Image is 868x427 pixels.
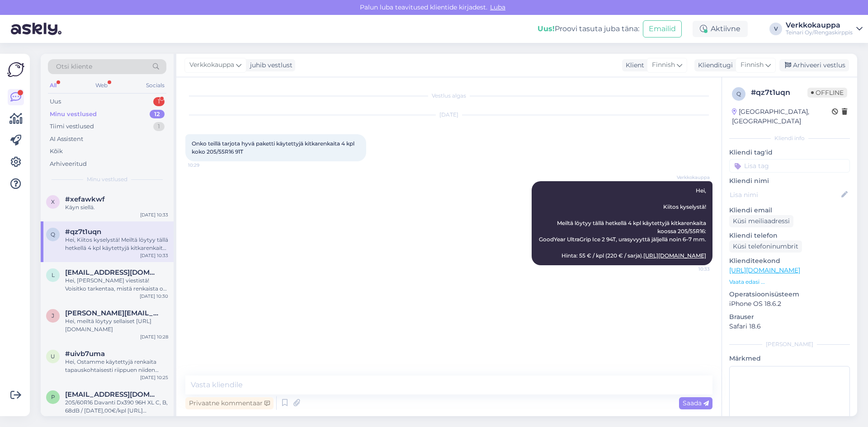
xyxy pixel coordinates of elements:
div: V [769,23,782,35]
div: Küsi telefoninumbrit [729,240,802,253]
p: Märkmed [729,354,850,363]
span: Saada [683,399,709,407]
div: [DATE] 10:22 [140,415,168,422]
span: jari-pekka.hietala@elisanet.fi [65,309,159,317]
div: [PERSON_NAME] [729,340,850,348]
div: Proovi tasuta juba täna: [538,23,639,34]
span: Onko teillä tarjota hyvä paketti käytettyjä kitkarenkaita 4 kpl koko 205/55R16 91T [192,140,356,155]
div: 205/60R16 Davanti Dx390 96H XL C, B, 68dB / [DATE],00€/kpl [URL][DOMAIN_NAME] [65,399,168,415]
div: Kõik [50,147,63,156]
p: Kliendi nimi [729,176,850,186]
div: Tiimi vestlused [50,122,94,131]
div: [GEOGRAPHIC_DATA], [GEOGRAPHIC_DATA] [732,107,832,126]
img: Askly Logo [7,61,24,78]
input: Lisa nimi [730,190,840,200]
p: Vaata edasi ... [729,278,850,286]
span: #uivb7uma [65,350,105,358]
div: 1 [153,97,165,106]
p: Operatsioonisüsteem [729,290,850,299]
span: Hei, Kiitos kyselystä! Meiltä löytyy tällä hetkellä 4 kpl käytettyjä kitkarenkaita koossa 205/55R... [539,187,708,259]
span: pyry.v@live.fi [65,390,159,399]
span: Otsi kliente [56,62,92,71]
div: Uus [50,97,61,106]
div: Teinari Oy/Rengaskirppis [786,29,853,36]
span: Minu vestlused [87,175,127,183]
div: 1 [153,122,165,131]
div: Klient [622,61,644,70]
span: Verkkokauppa [189,60,234,70]
div: [DATE] 10:33 [140,211,168,218]
div: [DATE] 10:33 [140,252,168,259]
div: [DATE] 10:30 [140,293,168,300]
div: Arhiveeri vestlus [779,59,849,71]
p: Safari 18.6 [729,322,850,331]
span: Luhtamaajani@gmail.com [65,268,159,277]
b: Uus! [538,24,555,33]
a: [URL][DOMAIN_NAME] [729,266,800,274]
a: VerkkokauppaTeinari Oy/Rengaskirppis [786,22,863,36]
span: Verkkokauppa [676,174,710,181]
div: Arhiveeritud [50,160,87,169]
div: [DATE] [185,111,712,119]
p: Kliendi tag'id [729,148,850,157]
span: q [736,90,741,97]
span: Finnish [652,60,675,70]
span: q [51,231,55,238]
span: L [52,272,55,278]
p: Kliendi telefon [729,231,850,240]
p: Kliendi email [729,206,850,215]
div: Verkkokauppa [786,22,853,29]
div: 12 [150,110,165,119]
div: juhib vestlust [246,61,292,70]
div: Minu vestlused [50,110,97,119]
a: [URL][DOMAIN_NAME] [643,252,706,259]
span: Luba [487,3,508,11]
p: iPhone OS 18.6.2 [729,299,850,309]
div: Vestlus algas [185,92,712,100]
span: Offline [807,88,847,98]
div: [DATE] 10:25 [140,374,168,381]
span: Finnish [741,60,764,70]
div: Küsi meiliaadressi [729,215,793,227]
p: Brauser [729,312,850,322]
button: Emailid [643,20,682,38]
span: p [51,394,55,400]
div: AI Assistent [50,135,83,144]
span: 10:33 [676,266,710,272]
div: Hei, Ostamme käytettyjä renkaita tapauskohtaisesti riippuen niiden kunnosta, koosta ja kysynnästä... [65,358,168,374]
span: #xefawkwf [65,195,105,203]
div: Aktiivne [693,21,748,37]
input: Lisa tag [729,159,850,173]
span: #qz7t1uqn [65,228,101,236]
div: [DATE] 10:28 [140,333,168,340]
div: Kliendi info [729,134,850,142]
span: j [52,312,54,319]
div: Web [94,80,109,91]
div: Privaatne kommentaar [185,397,274,409]
div: Hei, [PERSON_NAME] viestistä! Voisitko tarkentaa, mistä renkaista on kyse? Näin voimme tarkistaa ... [65,277,168,293]
div: Hei, Kiitos kyselystä! Meiltä löytyy tällä hetkellä 4 kpl käytettyjä kitkarenkaita koossa 205/55R... [65,236,168,252]
span: x [51,198,55,205]
span: 10:29 [188,162,222,169]
div: Klienditugi [694,61,733,70]
div: # qz7t1uqn [751,87,807,98]
p: Klienditeekond [729,256,850,266]
div: Hei, meiltä löytyy sellaiset [URL][DOMAIN_NAME] [65,317,168,333]
div: Socials [144,80,166,91]
span: u [51,353,55,360]
div: Käyn siellä. [65,203,168,211]
div: All [48,80,58,91]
